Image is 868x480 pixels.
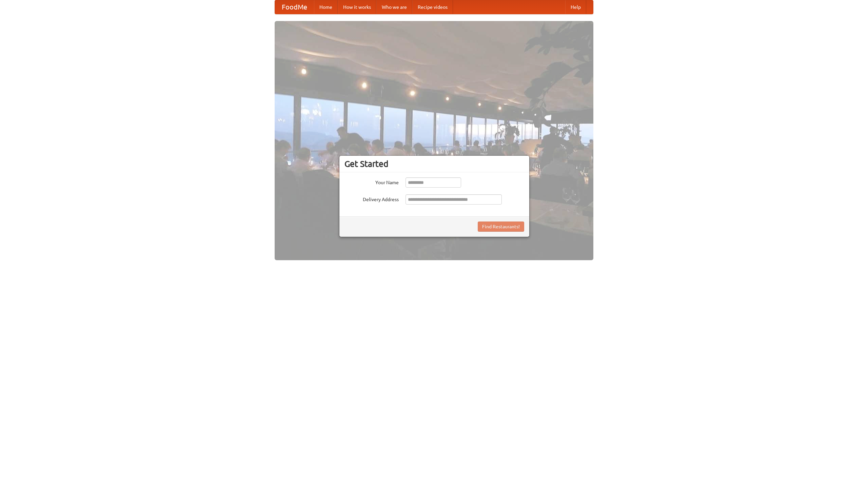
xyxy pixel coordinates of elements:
a: How it works [338,0,376,14]
label: Your Name [344,177,399,186]
a: Help [565,0,586,14]
a: FoodMe [275,0,314,14]
a: Recipe videos [412,0,453,14]
button: Find Restaurants! [478,222,524,232]
a: Home [314,0,338,14]
a: Who we are [376,0,412,14]
h3: Get Started [344,159,524,169]
label: Delivery Address [344,194,399,203]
